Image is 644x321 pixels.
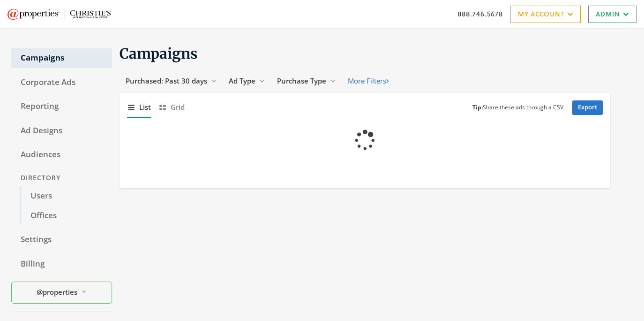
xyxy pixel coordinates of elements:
[37,287,77,298] span: @properties
[572,100,603,115] a: Export
[171,102,185,113] span: Grid
[271,72,342,90] button: Purchase Type
[158,97,185,117] button: Grid
[11,145,112,165] a: Audiences
[127,97,151,117] button: List
[588,6,637,23] a: Admin
[11,169,112,187] div: Directory
[229,76,255,85] span: Ad Type
[11,230,112,250] a: Settings
[11,121,112,141] a: Ad Designs
[139,102,151,113] span: List
[510,6,581,23] a: My Account
[120,72,223,90] button: Purchased: Past 30 days
[277,76,326,85] span: Purchase Type
[21,186,112,206] a: Users
[21,206,112,226] a: Offices
[223,72,271,90] button: Ad Type
[7,9,111,20] img: Adwerx
[11,73,112,92] a: Corporate Ads
[11,254,112,274] a: Billing
[120,45,198,62] span: Campaigns
[472,103,483,111] b: Tip:
[126,76,207,85] span: Purchased: Past 30 days
[11,97,112,116] a: Reporting
[457,9,503,19] a: 888.746.5678
[11,282,112,304] button: @properties
[342,72,395,90] button: More Filters
[472,103,565,112] small: Share these ads through a CSV.
[11,48,112,68] a: Campaigns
